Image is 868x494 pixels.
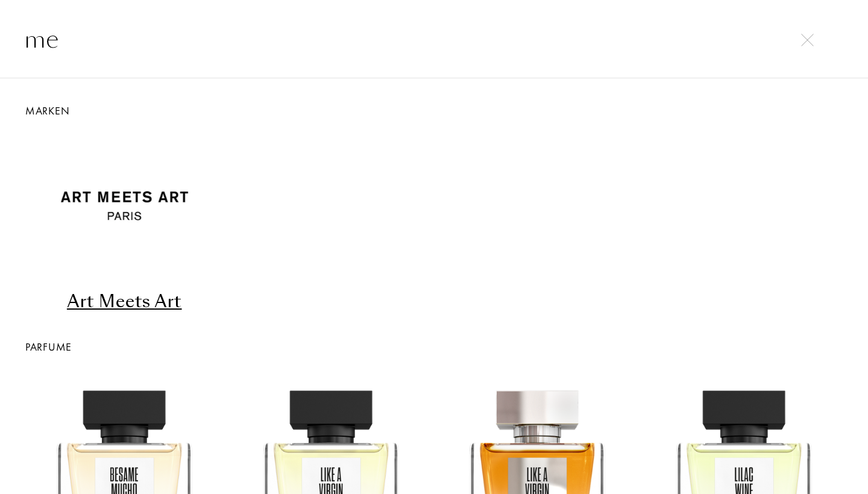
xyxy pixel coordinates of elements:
div: Marken [12,102,856,119]
a: Art Meets ArtArt Meets Art [21,119,228,314]
div: Art Meets Art [26,290,223,313]
div: Parfume [12,339,856,355]
img: Art Meets Art [55,137,193,275]
img: cross.svg [801,34,814,46]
